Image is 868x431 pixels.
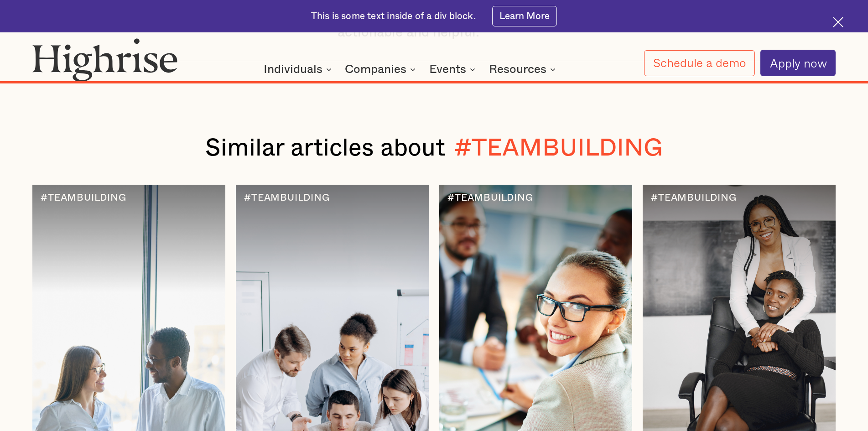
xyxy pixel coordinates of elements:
div: #TEAMBUILDING [447,193,533,203]
a: Learn More [492,6,557,26]
div: Companies [345,64,406,75]
div: Resources [489,64,558,75]
img: Highrise logo [32,38,177,82]
div: Events [429,64,478,75]
div: Events [429,64,466,75]
div: Individuals [264,64,322,75]
div: #TEAMBUILDING [244,193,329,203]
div: This is some text inside of a div block. [311,10,476,23]
div: #TEAMBUILDING [41,193,126,203]
a: Schedule a demo [644,50,755,76]
img: Cross icon [833,17,843,27]
div: #TEAMBUILDING [454,134,663,163]
div: Companies [345,64,418,75]
div: #TEAMBUILDING [651,193,736,203]
div: Individuals [264,64,334,75]
div: Resources [489,64,546,75]
a: Apply now [760,50,835,76]
span: Similar articles about [205,136,445,160]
